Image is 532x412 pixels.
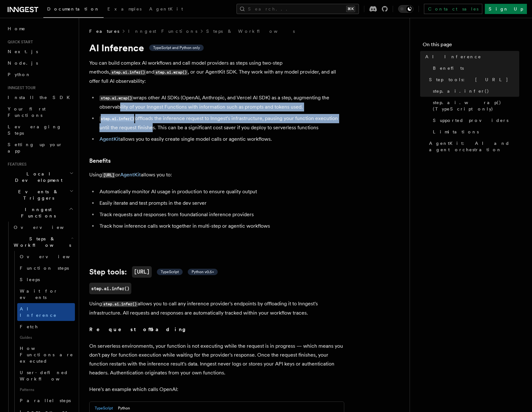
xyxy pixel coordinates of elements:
a: step.ai.infer() [89,283,131,294]
button: Events & Triggers [5,186,75,204]
span: Inngest tour [5,85,36,90]
a: Wait for events [17,285,75,303]
span: Benefits [433,65,464,71]
span: Supported providers [433,117,508,124]
span: Features [5,162,26,167]
button: Inngest Functions [5,204,75,222]
span: Step tools: [URL] [429,76,508,83]
span: Setting up your app [8,142,62,153]
span: step.ai.infer() [433,88,489,94]
a: Python [5,69,75,80]
code: step.ai.infer() [110,70,146,75]
span: Home [8,25,26,32]
a: step.ai.infer() [430,85,519,97]
a: Limitations [430,126,519,138]
span: AgentKit [149,6,183,11]
span: Features [89,28,119,34]
a: Step tools:[URL] TypeScript Python v0.5+ [89,266,218,278]
a: step.ai.wrap() (TypeScript only) [430,97,519,115]
a: Supported providers [430,115,519,126]
p: Using or allows you to: [89,170,344,180]
span: Fetch [20,324,38,329]
span: Leveraging Steps [8,124,62,136]
a: Setting up your app [5,139,75,157]
button: Steps & Workflows [11,233,75,251]
span: Steps & Workflows [11,236,71,248]
span: Next.js [8,49,38,54]
a: Benefits [89,156,111,165]
span: AgentKit: AI and agent orchestration [429,140,519,153]
span: AI Inference [425,53,481,60]
li: offloads the inference request to Inngest's infrastructure, pausing your function execution until... [98,114,344,132]
a: Leveraging Steps [5,121,75,139]
p: On serverless environments, your function is not executing while the request is in progress — whi... [89,342,344,377]
code: [URL] [102,173,115,178]
a: User-defined Workflows [17,367,75,385]
code: step.ai.wrap() [99,96,133,101]
span: TypeScript and Python only [153,45,200,50]
li: allows you to easily create single model calls or agentic workflows. [98,135,344,144]
a: Contact sales [424,4,482,14]
a: Benefits [430,62,519,74]
span: Function steps [20,266,69,271]
a: Sign Up [485,4,527,14]
a: How Functions are executed [17,343,75,367]
a: Node.js [5,57,75,69]
code: step.ai.infer() [102,302,138,307]
span: Install the SDK [8,95,74,100]
span: Limitations [433,129,479,135]
li: Automatically monitor AI usage in production to ensure quality output [98,187,344,196]
p: You can build complex AI workflows and call model providers as steps using two-step methods, and ... [89,59,344,86]
span: Overview [14,225,79,230]
span: Guides [17,332,75,343]
span: Quick start [5,39,33,45]
span: Wait for events [20,288,58,300]
li: Easily iterate and test prompts in the dev server [98,199,344,208]
p: Here's an example which calls OpenAI: [89,385,344,394]
span: Python v0.5+ [192,269,214,274]
span: Overview [20,254,85,259]
span: Node.js [8,60,38,66]
span: Patterns [17,385,75,395]
a: AgentKit [145,2,187,17]
span: Parallel steps [20,398,71,403]
strong: Request offloading [89,326,190,332]
a: Overview [11,222,75,233]
a: AgentKit: AI and agent orchestration [426,138,519,155]
span: Examples [107,6,142,11]
li: Track requests and responses from foundational inference providers [98,210,344,219]
a: Install the SDK [5,92,75,103]
span: TypeScript [161,269,179,274]
li: wraps other AI SDKs (OpenAI, Anthropic, and Vercel AI SDK) as a step, augmenting the observabilit... [98,93,344,111]
span: Events & Triggers [5,188,69,201]
button: Toggle dark mode [398,5,413,13]
span: How Functions are executed [20,346,73,364]
a: Examples [104,2,145,17]
p: Using allows you to call any inference provider's endpoints by offloading it to Inngest's infrast... [89,299,344,317]
a: Function steps [17,262,75,274]
span: Local Development [5,171,69,183]
h4: On this page [423,41,519,51]
a: Parallel steps [17,395,75,406]
code: step.ai.wrap() [154,70,188,75]
kbd: ⌘K [346,6,355,12]
span: User-defined Workflows [20,370,77,381]
span: step.ai.wrap() (TypeScript only) [433,99,519,112]
h1: AI Inference [89,42,344,53]
span: Your first Functions [8,106,46,118]
a: Steps & Workflows [206,28,295,34]
a: Inngest Functions [128,28,197,34]
span: Python [8,72,31,77]
a: Sleeps [17,274,75,285]
span: Inngest Functions [5,206,69,219]
span: Sleeps [20,277,40,282]
code: step.ai.infer() [99,116,135,122]
button: Search...⌘K [237,4,359,14]
a: Documentation [43,2,104,18]
a: Next.js [5,46,75,57]
span: AI Inference [20,306,57,318]
button: Local Development [5,168,75,186]
a: Your first Functions [5,103,75,121]
a: AgentKit [99,136,120,142]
